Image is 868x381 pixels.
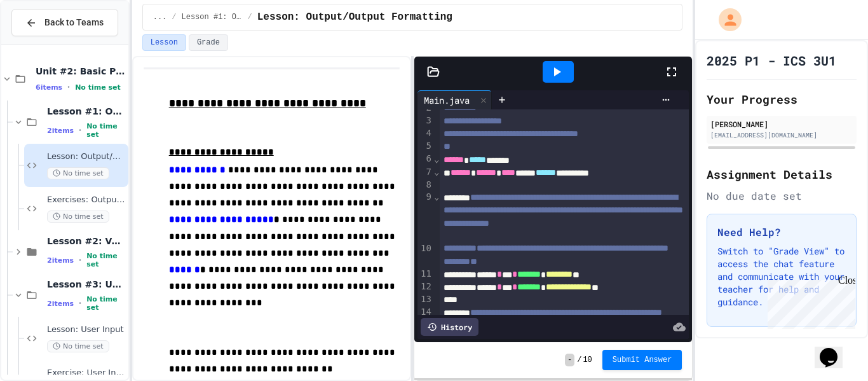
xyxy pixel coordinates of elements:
[417,306,433,319] div: 14
[707,165,857,183] h2: Assignment Details
[417,242,433,268] div: 10
[47,106,126,117] span: Lesson #1: Output/Output Formatting
[86,122,126,139] span: No time set
[47,167,109,179] span: No time set
[417,166,433,179] div: 7
[172,12,176,22] span: /
[86,252,126,268] span: No time set
[815,330,855,368] iframe: chat widget
[417,153,433,165] div: 6
[47,151,126,162] span: Lesson: Output/Output Formatting
[417,293,433,306] div: 13
[47,256,74,265] span: 2 items
[11,9,118,36] button: Back to Teams
[565,354,574,366] span: -
[47,368,126,378] span: Exercise: User Input
[577,355,581,365] span: /
[47,211,109,223] span: No time set
[153,12,167,22] span: ...
[86,295,126,312] span: No time set
[763,275,855,329] iframe: chat widget
[421,318,478,336] div: History
[710,130,853,140] div: [EMAIL_ADDRESS][DOMAIN_NAME]
[433,167,440,177] span: Fold line
[75,83,121,92] span: No time set
[717,225,846,240] h3: Need Help?
[36,66,126,77] span: Unit #2: Basic Programming Concepts
[433,191,440,202] span: Fold line
[602,350,682,370] button: Submit Answer
[79,298,81,308] span: •
[417,114,433,127] div: 3
[707,188,857,204] div: No due date set
[717,245,846,308] p: Switch to "Grade View" to access the chat feature and communicate with your teacher for help and ...
[47,279,126,290] span: Lesson #3: User Input
[36,83,62,92] span: 6 items
[47,195,126,205] span: Exercises: Output/Output Formatting
[613,355,672,365] span: Submit Answer
[705,5,745,34] div: My Account
[44,16,104,29] span: Back to Teams
[433,154,440,164] span: Fold line
[248,12,252,22] span: /
[417,281,433,293] div: 12
[257,10,452,25] span: Lesson: Output/Output Formatting
[189,34,228,51] button: Grade
[142,34,186,51] button: Lesson
[47,127,74,135] span: 2 items
[417,90,492,109] div: Main.java
[47,340,109,352] span: No time set
[5,5,88,81] div: Chat with us now!Close
[417,94,476,107] div: Main.java
[182,12,243,22] span: Lesson #1: Output/Output Formatting
[710,118,853,130] div: [PERSON_NAME]
[707,90,857,108] h2: Your Progress
[583,355,592,365] span: 10
[417,191,433,242] div: 9
[417,268,433,281] div: 11
[47,324,126,335] span: Lesson: User Input
[417,140,433,153] div: 5
[79,125,81,135] span: •
[47,235,126,247] span: Lesson #2: Variables & Data Types
[417,127,433,140] div: 4
[67,82,70,92] span: •
[79,255,81,265] span: •
[417,179,433,191] div: 8
[707,52,836,69] h1: 2025 P1 - ICS 3U1
[47,300,74,308] span: 2 items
